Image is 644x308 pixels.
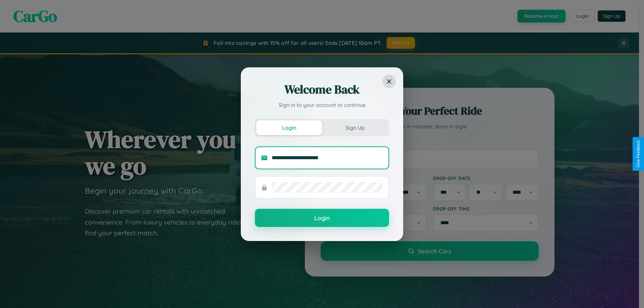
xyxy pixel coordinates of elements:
[255,209,389,227] button: Login
[322,120,388,135] button: Sign Up
[636,140,641,168] div: Give Feedback
[256,120,322,135] button: Login
[255,101,389,109] p: Sign in to your account to continue
[255,81,389,98] h2: Welcome Back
